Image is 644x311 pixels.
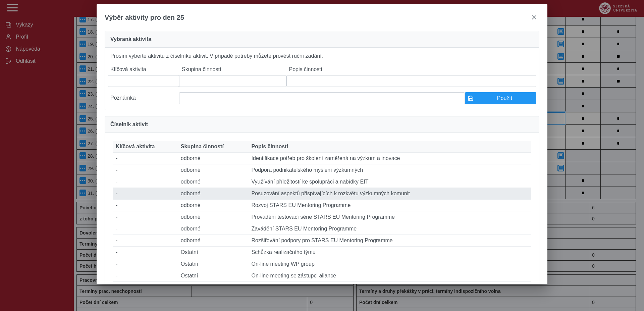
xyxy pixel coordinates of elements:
[249,282,531,294] td: Příprava podkladů pro schůzku realizačního týmu
[249,188,531,200] td: Posuzování aspektů přispívajících k rozkvětu výzkumných komunit
[178,223,249,235] td: odborné
[249,200,531,211] td: Rozvoj STARS EU Mentoring Programme
[178,176,249,188] td: odborné
[178,247,249,258] td: Ostatní
[113,235,178,247] td: -
[113,282,178,294] td: -
[249,164,531,176] td: Podpora podnikatelského myšlení výzkumných
[249,223,531,235] td: Zavádění STARS EU Mentoring Programme
[178,235,249,247] td: odborné
[178,188,249,200] td: odborné
[252,144,288,150] span: Popis činnosti
[178,258,249,270] td: Ostatní
[178,270,249,282] td: Ostatní
[179,64,286,75] label: Skupina činností
[249,270,531,282] td: On-line meeting se zástupci aliance
[113,258,178,270] td: -
[178,164,249,176] td: odborné
[286,64,536,75] label: Popis činnosti
[113,153,178,164] td: -
[249,235,531,247] td: Rozšiřování podpory pro STARS EU Mentoring Programme
[113,200,178,211] td: -
[249,247,531,258] td: Schůzka realizačního týmu
[529,12,539,23] button: close
[178,153,249,164] td: odborné
[465,92,536,104] button: Použít
[116,144,155,150] span: Klíčová aktivita
[249,176,531,188] td: Využívání příležitostí ke spolupráci a nabídky EIT
[249,211,531,223] td: Provádění testovací série STARS EU Mentoring Programme
[113,270,178,282] td: -
[113,176,178,188] td: -
[249,258,531,270] td: On-line meeting WP group
[110,122,148,127] span: Číselník aktivit
[108,64,179,75] label: Klíčová aktivita
[113,211,178,223] td: -
[249,153,531,164] td: Identifikace potřeb pro školení zaměřená na výzkum a inovace
[113,164,178,176] td: -
[113,223,178,235] td: -
[476,95,533,101] span: Použít
[178,282,249,294] td: Ostatní
[113,188,178,200] td: -
[108,92,179,104] label: Poznámka
[181,144,224,150] span: Skupina činností
[110,37,151,42] span: Vybraná aktivita
[178,211,249,223] td: odborné
[178,200,249,211] td: odborné
[105,48,539,110] div: Prosím vyberte aktivitu z číselníku aktivit. V případě potřeby můžete provést ruční zadání.
[105,14,184,21] span: Výběr aktivity pro den 25
[113,247,178,258] td: -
